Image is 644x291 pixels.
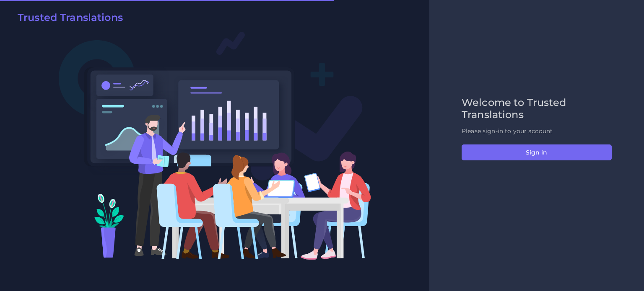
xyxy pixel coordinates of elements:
p: Please sign-in to your account [462,127,612,136]
button: Sign in [462,144,612,160]
h2: Trusted Translations [18,12,123,24]
h2: Welcome to Trusted Translations [462,97,612,121]
a: Trusted Translations [12,12,123,27]
img: Login V2 [58,31,371,260]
